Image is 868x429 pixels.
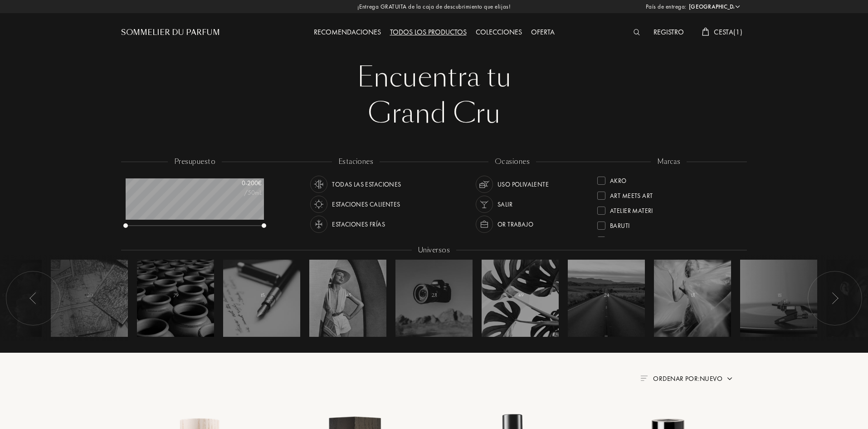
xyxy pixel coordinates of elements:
div: Colecciones [471,27,527,39]
img: search_icn_white.svg [634,29,640,35]
div: Salir [497,196,512,213]
img: filter_by.png [640,375,648,381]
div: or trabajo [497,216,533,233]
img: usage_occasion_work_white.svg [478,218,491,231]
div: /50mL [216,188,262,197]
div: Grand Cru [128,95,740,132]
div: Registro [649,27,688,39]
span: 49 [518,292,523,299]
a: Sommelier du Parfum [121,27,220,38]
div: Akro [610,173,627,185]
div: Encuentra tu [128,59,740,95]
div: Todas las estaciones [332,176,401,193]
a: Todos los productos [385,27,471,37]
img: usage_season_average_white.svg [312,178,325,191]
div: Atelier Materi [610,203,653,215]
span: 79 [174,292,178,299]
div: Todos los productos [385,27,471,39]
span: 23 [432,292,437,299]
div: ocasiones [488,157,536,167]
div: marcas [651,157,687,167]
span: 13 [691,292,695,299]
img: arr_left.svg [831,292,839,304]
div: Art Meets Art [610,188,653,200]
img: usage_season_cold_white.svg [312,218,325,231]
a: Oferta [527,27,559,37]
img: usage_season_hot_white.svg [312,198,325,211]
div: Universos [412,245,456,256]
a: Recomendaciones [309,27,385,37]
img: arrow.png [726,375,733,382]
span: Cesta ( 1 ) [714,27,742,37]
span: Ordenar por: Nuevo [653,374,722,383]
div: Recomendaciones [309,27,385,39]
img: usage_occasion_all_white.svg [478,178,491,191]
a: Colecciones [471,27,527,37]
div: Oferta [527,27,559,39]
img: usage_occasion_party_white.svg [478,198,491,211]
a: Registro [649,27,688,37]
div: presupuesto [168,157,222,167]
span: 24 [604,292,610,299]
div: Estaciones frías [332,216,385,233]
div: Baruti [610,218,630,230]
div: estaciones [332,157,380,167]
img: cart_white.svg [702,28,709,36]
div: 0 - 200 € [216,178,262,188]
div: Binet-Papillon [610,233,655,245]
div: Uso polivalente [497,176,549,193]
div: Estaciones calientes [332,196,400,213]
span: 15 [260,292,264,299]
span: 45 [346,292,351,299]
span: País de entrega: [646,2,687,11]
img: arr_left.svg [29,292,37,304]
